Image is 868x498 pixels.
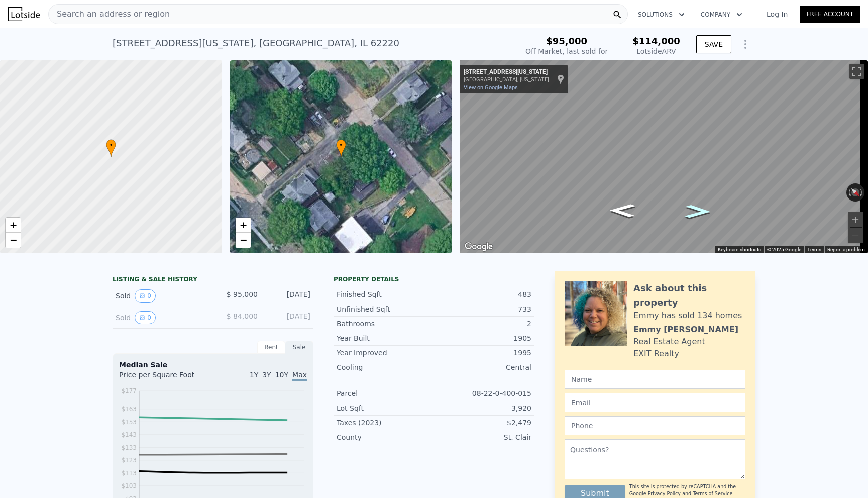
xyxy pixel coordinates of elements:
div: Bathrooms [337,319,434,329]
img: Lotside [8,7,40,21]
div: • [336,139,346,157]
a: Zoom in [6,218,21,233]
img: Google [462,240,495,253]
span: $ 84,000 [227,312,258,320]
div: Lotside ARV [632,46,680,56]
tspan: $153 [121,419,137,426]
div: [GEOGRAPHIC_DATA], [US_STATE] [464,76,549,83]
div: St. Clair [434,432,531,442]
span: $ 95,000 [227,290,258,298]
a: Zoom out [6,233,21,248]
div: Median Sale [119,360,307,370]
span: 10Y [275,371,288,379]
span: 3Y [262,371,271,379]
input: Name [565,370,745,389]
path: Go Southeast, N Virginia Ave [599,201,646,220]
span: − [10,234,17,246]
div: 08-22-0-400-015 [434,388,531,399]
div: 733 [434,304,531,314]
span: + [240,219,246,231]
div: Ask about this property [633,281,745,310]
div: [DATE] [266,289,310,303]
div: $2,479 [434,418,531,428]
div: [STREET_ADDRESS][US_STATE] , [GEOGRAPHIC_DATA] , IL 62220 [113,36,399,50]
button: SAVE [696,35,731,53]
div: Emmy has sold 134 homes [633,310,742,322]
div: Off Market, last sold for [525,46,608,56]
tspan: $103 [121,482,137,489]
tspan: $133 [121,444,137,451]
span: 1Y [250,371,258,379]
a: Report a problem [827,247,865,252]
div: Emmy [PERSON_NAME] [633,324,738,336]
path: Go Northwest, N Virginia Ave [674,202,722,221]
a: Free Account [800,6,860,23]
div: Street View [460,60,868,253]
div: Price per Square Foot [119,370,213,386]
span: $95,000 [546,36,587,46]
div: Central [434,362,531,372]
a: Zoom in [236,218,251,233]
span: • [106,141,116,150]
button: Show Options [735,34,755,54]
span: Search an address or region [49,8,170,20]
div: Year Built [337,333,434,343]
span: − [240,234,246,246]
div: LISTING & SALE HISTORY [113,275,313,285]
button: View historical data [135,311,156,324]
a: Open this area in Google Maps (opens a new window) [462,240,495,253]
div: 1995 [434,348,531,358]
div: Sale [285,341,313,354]
tspan: $143 [121,431,137,438]
button: Keyboard shortcuts [718,246,761,253]
div: [STREET_ADDRESS][US_STATE] [464,68,549,76]
div: EXIT Realty [633,348,679,360]
div: 3,920 [434,403,531,413]
button: Zoom in [848,212,863,227]
div: County [337,432,434,442]
div: Map [460,60,868,253]
a: Terms (opens in new tab) [807,247,821,252]
a: Zoom out [236,233,251,248]
div: Property details [334,275,534,283]
tspan: $177 [121,387,137,394]
span: • [336,141,346,150]
span: © 2025 Google [767,247,801,252]
input: Email [565,393,745,412]
a: Show location on map [557,74,564,85]
tspan: $163 [121,406,137,413]
div: 2 [434,319,531,329]
span: Max [292,371,307,381]
div: Sold [116,311,205,324]
div: Year Improved [337,348,434,358]
tspan: $123 [121,457,137,464]
input: Phone [565,416,745,435]
div: Unfinished Sqft [337,304,434,314]
div: [DATE] [266,311,310,324]
a: Terms of Service [693,491,732,496]
button: Toggle fullscreen view [849,64,864,79]
button: Rotate counterclockwise [846,183,852,202]
div: Real Estate Agent [633,336,705,348]
span: $114,000 [632,36,680,46]
div: Parcel [337,388,434,399]
div: Lot Sqft [337,403,434,413]
button: Reset the view [846,183,864,202]
div: Rent [257,341,285,354]
a: View on Google Maps [464,84,518,91]
div: Finished Sqft [337,289,434,300]
button: Rotate clockwise [859,183,865,202]
button: Solutions [630,6,693,24]
div: Taxes (2023) [337,418,434,428]
div: Cooling [337,362,434,372]
a: Privacy Policy [648,491,681,496]
button: Zoom out [848,228,863,243]
div: • [106,139,116,157]
div: 483 [434,289,531,300]
span: + [10,219,17,231]
button: View historical data [135,289,156,303]
div: 1905 [434,333,531,343]
button: Company [693,6,750,24]
a: Log In [754,9,800,19]
tspan: $113 [121,470,137,477]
